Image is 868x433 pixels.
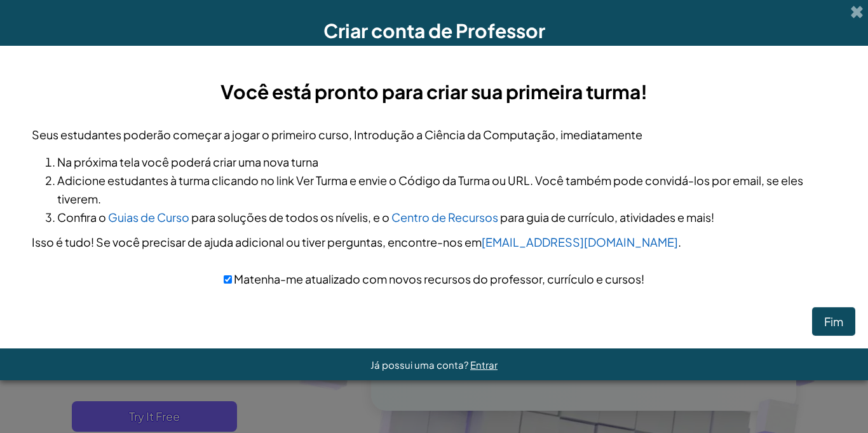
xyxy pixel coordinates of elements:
[470,359,498,371] a: Entrar
[32,125,836,144] p: Seus estudantes poderão começar a jogar o primeiro curso, Introdução a Ciência da Computação, ime...
[391,210,498,224] a: Centro de Recursos
[500,210,714,224] span: para guia de currículo, atividades e mais!
[482,235,678,249] a: [EMAIL_ADDRESS][DOMAIN_NAME]
[32,235,681,249] span: Isso é tudo! Se você precisar de ajuda adicional ou tiver perguntas, encontre-nos em .
[32,78,836,106] h3: Você está pronto para criar sua primeira turma!
[370,359,470,371] span: Já possui uma conta?
[323,18,545,43] span: Criar conta de Professor
[812,307,855,336] button: Fim
[57,153,836,171] li: Na próxima tela você poderá criar uma nova turna
[108,210,189,224] a: Guias de Curso
[57,210,106,224] span: Confira o
[57,171,836,208] li: Adicione estudantes à turma clicando no link Ver Turma e envie o Código da Turma ou URL. Você tam...
[191,210,390,224] span: para soluções de todos os nívelis, e o
[232,271,644,286] span: Matenha-me atualizado com novos recursos do professor, currículo e cursos!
